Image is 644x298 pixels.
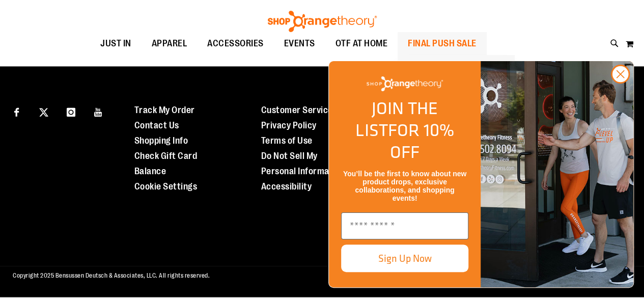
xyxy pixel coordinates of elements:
[343,170,466,202] span: You’ll be the first to know about new product drops, exclusive collaborations, and shopping events!
[318,50,644,298] div: FLYOUT Form
[134,151,198,176] a: Check Gift Card Balance
[261,151,345,176] a: Do Not Sell My Personal Information
[90,102,107,120] a: Visit our Youtube page
[13,272,210,279] span: Copyright 2025 Bensussen Deutsch & Associates, LLC. All rights reserved.
[284,32,315,55] span: EVENTS
[197,32,274,56] a: ACCESSORIES
[266,11,378,32] img: Shop Orangetheory
[325,32,398,56] a: OTF AT HOME
[35,102,53,120] a: Visit our X page
[62,102,80,120] a: Visit our Instagram page
[355,95,438,143] span: JOIN THE LIST
[335,32,388,55] span: OTF AT HOME
[274,32,325,56] a: EVENTS
[90,32,142,56] a: JUST IN
[207,32,264,55] span: ACCESSORIES
[134,181,198,192] a: Cookie Settings
[134,136,188,146] a: Shopping Info
[367,76,443,91] img: Shop Orangetheory
[261,181,312,192] a: Accessibility
[408,32,477,55] span: FINAL PUSH SALE
[388,117,454,165] span: FOR 10% OFF
[134,120,179,130] a: Contact Us
[39,108,48,117] img: Twitter
[398,32,487,56] a: FINAL PUSH SALE
[341,245,468,272] button: Sign Up Now
[142,32,198,56] a: APPAREL
[134,105,195,115] a: Track My Order
[152,32,187,55] span: APPAREL
[611,65,630,84] button: Close dialog
[341,212,468,239] input: Enter email
[261,105,333,115] a: Customer Service
[261,120,317,130] a: Privacy Policy
[100,32,131,55] span: JUST IN
[481,61,633,287] img: Shop Orangtheory
[261,136,313,146] a: Terms of Use
[8,102,25,120] a: Visit our Facebook page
